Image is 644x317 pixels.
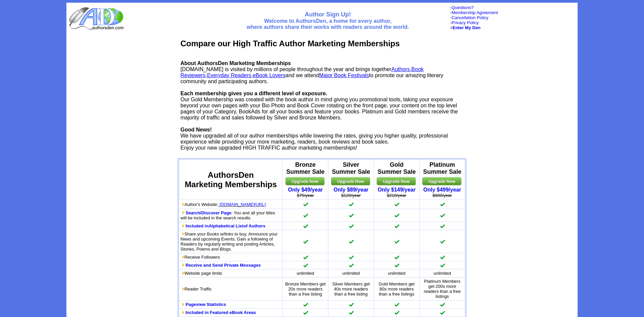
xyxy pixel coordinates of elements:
[247,18,409,30] font: Welcome to AuthorsDen, a home for every author, where authors share their works with readers arou...
[451,10,498,15] a: Membership Agreement
[182,263,184,267] img: more_btn2.gif
[440,263,445,268] img: checkmark.gif
[440,224,445,228] img: checkmark.gif
[185,223,265,228] a: Included inAlphabetical Listof Authors
[185,210,231,215] a: Search/Discover Page
[450,10,498,15] font: -
[332,161,370,175] b: Silver Summer Sale
[303,310,308,315] img: checkmark.gif
[220,202,266,207] font: [DOMAIN_NAME][URL]
[285,281,326,297] font: Bronze Members get 20x more readers than a free listing
[303,213,308,218] img: checkmark.gif
[288,187,323,193] a: Only $49/year
[394,302,399,307] img: checkmark.gif
[394,263,399,268] img: checkmark.gif
[348,239,354,244] img: checkmark.gif
[394,239,399,244] img: checkmark.gif
[452,25,480,30] a: Enter My Den
[387,193,407,198] strike: $210/year
[297,271,314,276] font: unlimited
[180,127,212,133] b: Good News!
[180,271,222,276] font: Website page limits
[424,279,461,299] font: Platinum Members get 200x more readers than a free listings
[180,202,218,207] font: Author's Website:
[303,263,308,268] img: checkmark.gif
[421,175,463,187] img: upgrade.jpg
[433,271,451,276] font: unlimited
[180,60,458,151] font: [DOMAIN_NAME] is visited by millions of people throughout the year and brings together , , , and ...
[423,161,461,175] b: Platinum Summer Sale
[348,224,354,228] img: checkmark.gif
[182,232,184,235] img: more_btn2.gif
[303,202,308,207] img: checkmark.gif
[180,231,278,252] font: Share your Books w/links to buy, Announce your News and upcoming Events. Gain a following of Read...
[185,263,261,268] a: Receive and Send Private Messages
[253,72,285,78] a: eBook Lovers
[330,175,372,187] img: upgrade.jpg
[182,224,184,227] img: more_btn2.gif
[377,161,416,175] b: Gold Summer Sale
[379,281,415,297] font: Gold Members get 80x more readers than a free listings
[185,302,226,307] a: Pageview Statistics
[180,66,424,78] a: Book Reviewers
[348,310,354,315] img: checkmark.gif
[341,193,361,198] strike: $120/year
[451,5,474,10] a: Questions?
[209,223,244,228] b: Alphabetical List
[450,5,474,10] font: -
[451,15,488,20] a: Cancellation Policy
[388,271,405,276] font: unlimited
[182,287,184,290] img: more_btn2.gif
[185,170,277,189] font: AuthorsDen Marketing Memberships
[303,239,308,244] img: checkmark.gif
[348,255,354,260] img: checkmark.gif
[394,310,399,315] img: checkmark.gif
[440,255,445,260] img: checkmark.gif
[319,72,369,78] a: Major Book Festivals
[440,213,445,218] img: checkmark.gif
[182,303,184,306] img: more_btn2.gif
[180,60,291,66] b: About AuthorsDen Marketing Memberships
[450,15,488,30] font: - - >
[394,255,399,260] img: checkmark.gif
[303,302,308,307] img: checkmark.gif
[180,91,327,96] b: Each membership gives you a different level of exposure.
[348,263,354,268] img: checkmark.gif
[303,255,308,260] img: checkmark.gif
[378,187,416,193] a: Only $149/year
[440,202,445,207] img: checkmark.gif
[332,281,370,297] font: Silver Members get 40x more readers than a free listing
[303,224,308,228] img: checkmark.gif
[348,213,354,218] img: checkmark.gif
[180,286,212,292] font: Reader Traffic
[394,202,399,207] img: checkmark.gif
[297,193,314,198] strike: $75/year
[69,7,125,30] img: logo_ad.gif
[333,187,368,193] a: Only $89/year
[440,302,445,307] img: checkmark.gif
[342,271,360,276] font: unlimited
[182,255,184,259] img: more_btn2.gif
[394,224,399,228] img: checkmark.gif
[440,310,445,315] img: checkmark.gif
[433,193,452,198] strike: $800/year
[180,210,275,220] font: : You and all your titles will be included in the search results.
[423,187,461,193] a: Only $499/year
[376,175,418,187] img: upgrade.jpg
[180,255,220,260] font: Receive Followers
[451,20,479,25] a: Privacy Policy
[284,175,326,187] img: upgrade.jpg
[348,302,354,307] img: checkmark.gif
[182,203,184,206] img: more_btn2.gif
[440,239,445,244] img: checkmark.gif
[182,311,184,314] img: more_btn2.gif
[394,213,399,218] img: checkmark.gif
